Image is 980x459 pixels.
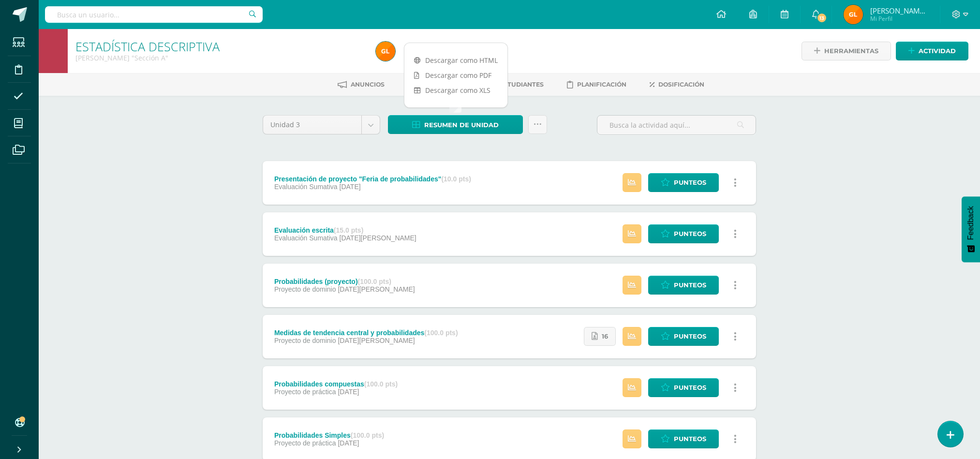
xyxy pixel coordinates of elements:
span: Evaluación Sumativa [274,234,338,242]
strong: (100.0 pts) [351,431,384,439]
span: Punteos [674,327,706,345]
strong: (100.0 pts) [358,278,391,285]
span: [PERSON_NAME] [PERSON_NAME] [870,6,928,15]
span: Planificación [577,81,626,88]
span: Unidad 3 [270,116,354,134]
span: [DATE] [338,388,359,396]
div: Medidas de tendencia central y probabilidades [274,329,458,337]
span: Actividad [919,42,956,60]
span: Estudiantes [500,81,544,88]
span: Dosificación [658,81,704,88]
span: Punteos [674,379,706,397]
span: [DATE] [340,183,361,191]
span: Herramientas [824,42,878,60]
a: Planificación [567,77,626,92]
strong: (100.0 pts) [424,329,458,337]
a: ESTADÍSTICA DESCRIPTIVA [75,38,220,55]
span: Feedback [966,206,975,240]
div: Evaluación escrita [274,226,416,234]
span: Mi Perfil [870,15,928,23]
div: Presentación de proyecto "Feria de probabilidades" [274,175,471,183]
span: 13 [816,13,827,23]
a: Resumen de unidad [388,115,523,134]
img: d2cef42ddc62b0eba814593b3d2dc4d6.png [844,5,863,24]
span: [DATE] [338,439,359,447]
input: Busca la actividad aquí... [597,116,756,134]
a: Punteos [648,276,719,295]
span: 16 [602,327,608,345]
a: 16 [584,327,616,346]
span: [DATE][PERSON_NAME] [338,285,415,293]
a: Actividad [896,42,968,60]
a: Descargar como XLS [404,83,507,98]
img: d2cef42ddc62b0eba814593b3d2dc4d6.png [376,42,395,61]
a: Anuncios [338,77,385,92]
strong: (15.0 pts) [334,226,363,234]
span: Punteos [674,225,706,243]
a: Punteos [648,378,719,397]
a: Punteos [648,173,719,192]
a: Punteos [648,327,719,346]
span: Anuncios [351,81,385,88]
strong: (100.0 pts) [364,380,398,388]
div: Probabilidades compuestas [274,380,398,388]
a: Punteos [648,429,719,448]
span: [DATE][PERSON_NAME] [340,234,416,242]
span: Proyecto de práctica [274,439,336,447]
a: Dosificación [650,77,704,92]
div: Probabilidades Simples [274,431,384,439]
a: Unidad 3 [263,116,380,134]
span: Evaluación Sumativa [274,183,338,191]
span: [DATE][PERSON_NAME] [338,337,415,344]
div: Quinto Bachillerato 'Sección A' [75,53,364,62]
a: Descargar como PDF [404,68,507,83]
button: Feedback - Mostrar encuesta [962,196,980,262]
a: Descargar como HTML [404,53,507,68]
span: Punteos [674,430,706,448]
span: Proyecto de práctica [274,388,336,396]
input: Busca un usuario... [45,6,263,23]
div: Probabilidades (proyecto) [274,278,415,285]
span: Proyecto de dominio [274,285,336,293]
a: Herramientas [802,42,891,60]
strong: (10.0 pts) [441,175,471,183]
span: Resumen de unidad [424,116,499,134]
a: Punteos [648,224,719,243]
a: Estudiantes [486,77,544,92]
h1: ESTADÍSTICA DESCRIPTIVA [75,40,364,53]
span: Proyecto de dominio [274,337,336,344]
span: Punteos [674,276,706,294]
span: Punteos [674,174,706,192]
